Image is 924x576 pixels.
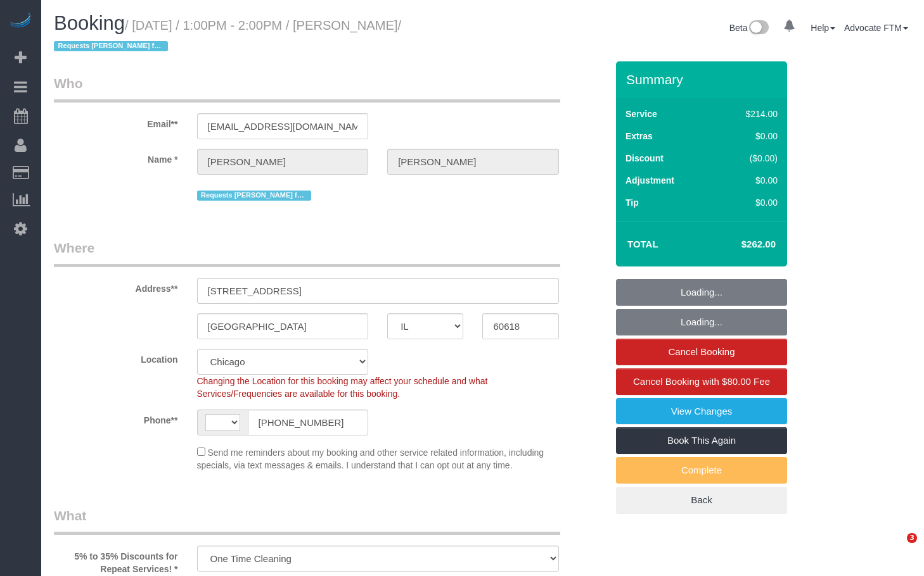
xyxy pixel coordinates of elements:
label: Service [626,108,657,120]
a: Back [616,487,787,513]
input: First Name** [197,149,369,175]
img: New interface [748,20,769,37]
small: / [DATE] / 1:00PM - 2:00PM / [PERSON_NAME] [54,18,401,54]
label: Name * [44,149,188,166]
label: Tip [626,196,639,209]
label: Extras [626,130,653,142]
iframe: Intercom live chat [881,533,911,563]
a: Advocate FTM [844,23,908,33]
a: View Changes [616,398,787,425]
img: Automaid Logo [8,13,33,30]
a: Cancel Booking [616,339,787,365]
div: ($0.00) [719,152,778,165]
h3: Summary [626,72,781,87]
div: $0.00 [719,130,778,142]
a: Beta [729,23,769,33]
span: Cancel Booking with $80.00 Fee [633,376,770,387]
input: Last Name* [387,149,559,175]
a: Book This Again [616,427,787,454]
span: Requests [PERSON_NAME] for OTC [54,41,168,51]
span: Send me reminders about my booking and other service related information, including specials, via... [197,448,544,470]
div: $0.00 [719,174,778,187]
div: $214.00 [719,108,778,120]
label: Location [44,349,188,366]
span: Requests [PERSON_NAME] for OTC [197,191,311,201]
label: 5% to 35% Discounts for Repeat Services! * [44,546,188,575]
legend: Where [54,239,560,267]
h4: $262.00 [703,239,776,250]
label: Adjustment [626,174,674,187]
strong: Total [627,239,658,249]
input: Zip Code** [482,313,558,339]
a: Cancel Booking with $80.00 Fee [616,368,787,395]
div: $0.00 [719,196,778,209]
a: Help [811,23,835,33]
legend: What [54,506,560,535]
span: Booking [54,12,125,34]
label: Discount [626,152,664,165]
legend: Who [54,74,560,103]
span: Changing the Location for this booking may affect your schedule and what Services/Frequencies are... [197,376,488,399]
span: 3 [907,533,917,543]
